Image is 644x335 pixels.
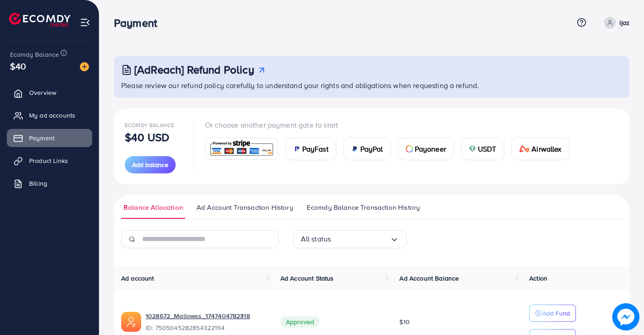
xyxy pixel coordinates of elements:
[399,274,459,283] span: Ad Account Balance
[7,152,92,170] a: Product Links
[80,17,90,28] img: menu
[134,63,254,76] h3: [AdReach] Refund Policy
[469,145,476,153] img: card
[9,13,70,27] img: logo
[29,88,56,97] span: Overview
[121,80,624,91] p: Please review our refund policy carefully to understand your rights and obligations when requesti...
[531,143,561,154] span: Airwallex
[125,132,169,143] p: $40 USD
[146,323,266,332] span: ID: 7505045282854322194
[146,311,250,320] a: 1028672_Mallowss_1747404782318
[612,303,639,330] img: image
[399,317,409,326] span: $10
[121,274,154,283] span: Ad account
[10,50,59,59] span: Ecomdy Balance
[511,138,570,160] a: cardAirwallex
[7,106,92,124] a: My ad accounts
[205,138,278,160] a: card
[208,139,275,158] img: card
[529,305,576,322] button: Add Fund
[132,160,168,169] span: Add balance
[114,16,164,30] h3: Payment
[29,179,47,188] span: Billing
[619,17,629,28] p: Ijaz
[80,62,89,71] img: image
[125,156,176,173] button: Add balance
[301,232,331,246] span: All status
[406,145,413,153] img: card
[280,274,334,283] span: Ad Account Status
[280,316,320,328] span: Approved
[125,121,174,129] span: Ecomdy Balance
[600,17,629,29] a: Ijaz
[285,138,336,160] a: cardPayFast
[529,274,547,283] span: Action
[29,133,54,143] span: Payment
[10,59,26,73] span: $40
[307,202,420,212] span: Ecomdy Balance Transaction History
[542,308,570,319] p: Add Fund
[478,143,497,154] span: USDT
[123,202,183,212] span: Balance Allocation
[7,84,92,102] a: Overview
[360,143,383,154] span: PayPal
[344,138,391,160] a: cardPayPal
[121,312,141,332] img: ic-ads-acc.e4c84228.svg
[415,143,446,154] span: Payoneer
[351,145,359,153] img: card
[29,111,75,120] span: My ad accounts
[197,202,293,212] span: Ad Account Transaction History
[29,156,68,165] span: Product Links
[7,129,92,147] a: Payment
[293,145,300,153] img: card
[7,174,92,192] a: Billing
[146,311,266,332] div: <span class='underline'>1028672_Mallowss_1747404782318</span></br>7505045282854322194
[398,138,454,160] a: cardPayoneer
[461,138,504,160] a: cardUSDT
[519,145,530,153] img: card
[331,232,389,246] input: Search for option
[302,143,329,154] span: PayFast
[293,230,407,248] div: Search for option
[205,119,577,130] p: Or choose another payment gate to start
